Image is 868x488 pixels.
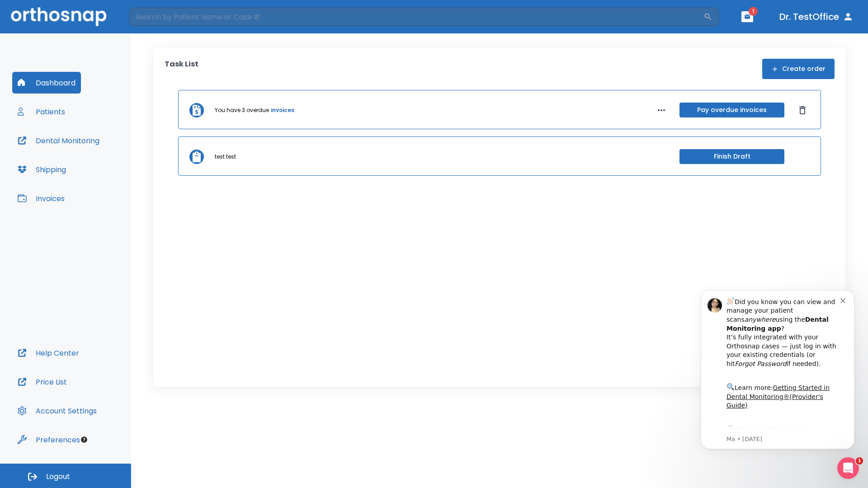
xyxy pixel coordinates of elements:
[749,7,758,16] span: 1
[165,59,198,79] p: Task List
[39,150,120,166] a: App Store
[856,457,863,465] span: 1
[215,153,236,161] p: test test
[837,457,859,479] iframe: Intercom live chat
[12,101,71,122] button: Patients
[215,106,269,114] p: You have 3 overdue
[11,7,107,26] img: Orthosnap
[679,103,784,117] button: Pay overdue invoices
[12,400,102,422] button: Account Settings
[129,8,703,26] input: Search by Patient Name or Case #
[795,103,810,117] button: Dismiss
[12,159,71,180] button: Shipping
[12,188,70,209] button: Invoices
[80,436,88,444] div: Tooltip anchor
[687,277,868,464] iframe: Intercom notifications message
[46,472,70,482] span: Logout
[776,9,857,25] button: Dr. TestOffice
[12,371,72,393] button: Price List
[12,429,85,450] button: Preferences
[271,106,294,114] a: invoices
[39,147,153,193] div: Download the app: | ​ Let us know if you need help getting started!
[12,130,105,151] button: Dental Monitoring
[153,19,160,27] button: Dismiss notification
[762,59,835,79] button: Create order
[12,72,81,94] button: Dashboard
[679,149,784,164] button: Finish Draft
[12,342,85,364] button: Help Center
[39,159,153,167] p: Message from Ma, sent 2w ago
